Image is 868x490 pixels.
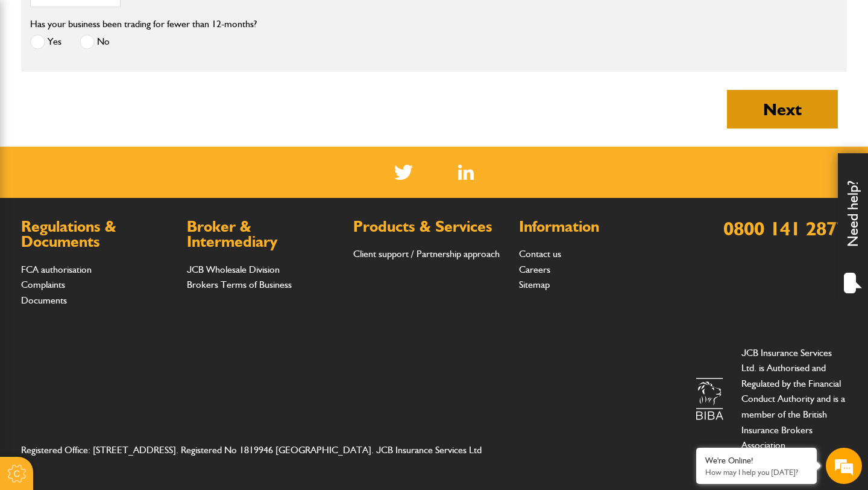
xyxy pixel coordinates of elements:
[164,372,219,388] em: Start Chat
[741,345,847,453] p: JCB Insurance Services Ltd. is Authorised and Regulated by the Financial Conduct Authority and is...
[16,218,220,361] textarea: Type your message and hit 'Enter'
[519,264,550,275] a: Careers
[187,264,280,275] a: JCB Wholesale Division
[16,147,220,174] input: Enter your email address
[519,248,561,259] a: Contact us
[458,165,474,180] img: Linked In
[21,219,175,250] h2: Regulations & Documents
[353,219,507,235] h2: Products & Services
[838,153,868,304] div: Need help?
[16,112,220,138] input: Enter your last name
[353,248,500,259] a: Client support / Partnership approach
[20,67,51,84] img: d_20077148190_company_1631870298795_20077148190
[519,279,550,290] a: Sitemap
[705,456,808,466] div: We're Online!
[198,6,227,35] div: Minimize live chat window
[519,219,673,235] h2: Information
[63,68,203,83] div: Chat with us now
[80,34,110,49] label: No
[16,183,220,209] input: Enter your phone number
[21,279,65,290] a: Complaints
[727,90,838,129] button: Next
[458,165,474,180] a: LinkedIn
[394,165,413,180] img: Twitter
[21,294,67,306] a: Documents
[21,442,508,458] address: Registered Office: [STREET_ADDRESS]. Registered No 1819946 [GEOGRAPHIC_DATA]. JCB Insurance Servi...
[30,34,61,49] label: Yes
[187,279,292,290] a: Brokers Terms of Business
[30,19,257,29] label: Has your business been trading for fewer than 12-months?
[187,219,341,250] h2: Broker & Intermediary
[705,468,808,477] p: How may I help you today?
[21,264,92,275] a: FCA authorisation
[723,217,847,240] a: 0800 141 2877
